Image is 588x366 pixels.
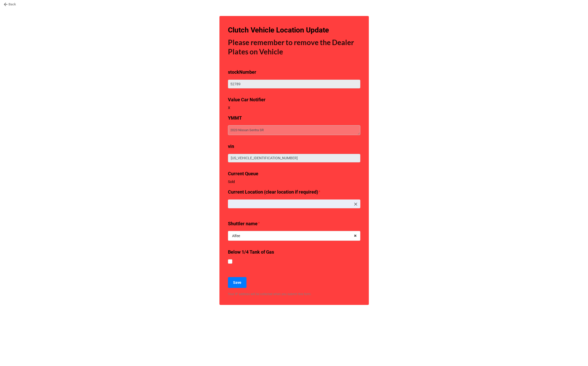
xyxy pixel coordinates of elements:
[228,105,360,110] p: X
[228,38,354,56] strong: Please remember to remove the Dealer Plates on Vehicle
[228,179,360,184] p: Sold
[228,69,256,76] label: stockNumber
[228,125,360,135] textarea: 2023 Nissan Sentra SR
[232,234,240,238] div: Alfee
[228,171,258,176] b: Current Queue
[228,220,258,227] label: Shuttler name
[228,26,329,34] b: Clutch Vehicle Location Update
[228,97,266,102] b: Value Car Notifier
[228,188,318,196] label: Current Location (clear location if required)
[4,2,16,7] a: Back
[228,114,242,122] label: YMMT
[228,248,274,256] label: Below 1/4 Tank of Gas
[228,143,234,150] label: vin
[228,292,360,296] p: Your IP address will be collected when you submit this form.
[233,280,241,285] b: Save
[228,277,246,288] button: Save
